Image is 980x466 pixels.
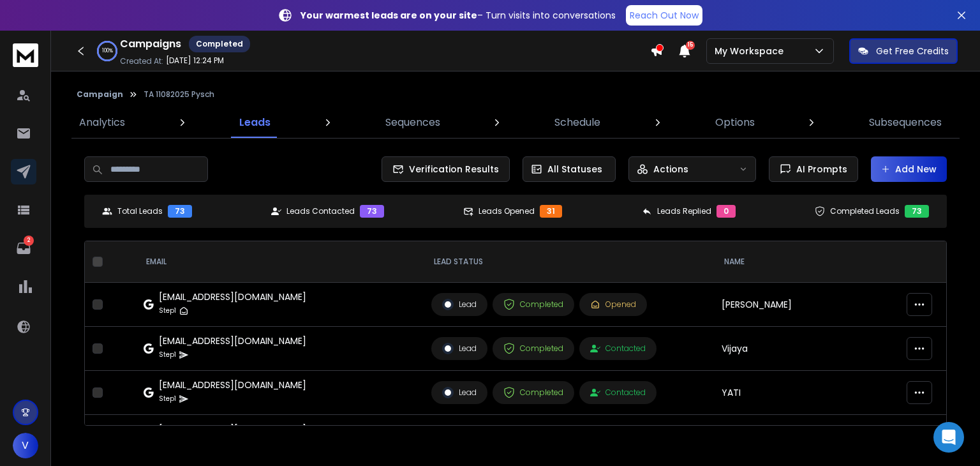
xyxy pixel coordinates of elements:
a: Reach Out Now [626,5,702,26]
td: YATI [714,371,899,415]
p: 2 [24,236,34,246]
img: logo [13,43,38,67]
a: Schedule [547,107,608,138]
button: Campaign [77,89,123,100]
p: Step 1 [159,349,176,361]
p: – Turn visits into conversations [301,9,616,22]
div: Opened [590,299,636,310]
p: Schedule [554,115,600,130]
div: Completed [189,36,250,52]
p: Leads Contacted [286,206,355,216]
button: V [13,433,38,458]
h1: Campaigns [120,36,181,52]
p: All Statuses [547,163,602,176]
button: Verification Results [382,156,510,182]
div: [EMAIL_ADDRESS][DOMAIN_NAME] [159,423,306,435]
button: AI Prompts [769,156,858,182]
span: AI Prompts [791,163,847,176]
p: Subsequences [869,115,942,130]
div: 73 [168,205,192,218]
div: Completed [503,343,563,354]
p: Get Free Credits [876,45,949,57]
p: Options [715,115,755,130]
div: [EMAIL_ADDRESS][DOMAIN_NAME] [159,379,306,391]
div: Open Intercom Messenger [933,422,964,453]
div: 73 [360,205,384,218]
div: Lead [442,299,477,310]
p: Leads [239,115,271,130]
a: 2 [11,236,36,261]
div: [EMAIL_ADDRESS][DOMAIN_NAME] [159,334,306,347]
a: Analytics [71,107,133,138]
p: Analytics [79,115,125,130]
span: Verification Results [404,163,499,176]
p: Step 1 [159,393,176,405]
button: Add New [871,156,947,182]
p: Sequences [385,115,440,130]
th: NAME [714,241,899,283]
div: Lead [442,343,477,354]
div: Lead [442,387,477,398]
div: 31 [540,205,562,218]
th: LEAD STATUS [424,241,714,283]
td: [PERSON_NAME] [714,415,899,459]
strong: Your warmest leads are on your site [301,9,477,22]
div: Completed [503,299,563,310]
a: Options [708,107,762,138]
p: Reach Out Now [630,9,699,22]
p: Created At: [120,56,163,66]
a: Leads [232,107,278,138]
p: Leads Opened [479,206,535,216]
td: Vijaya [714,327,899,371]
p: Completed Leads [830,206,900,216]
div: 73 [905,205,929,218]
p: [DATE] 12:24 PM [166,56,224,66]
p: Total Leads [117,206,163,216]
div: [EMAIL_ADDRESS][DOMAIN_NAME] [159,290,306,303]
div: Contacted [590,387,646,398]
a: Sequences [378,107,448,138]
p: Step 1 [159,304,176,317]
p: My Workspace [715,45,789,57]
td: [PERSON_NAME] [714,283,899,327]
th: EMAIL [136,241,424,283]
p: Leads Replied [657,206,711,216]
p: TA 11082025 Pysch [144,89,214,100]
div: Contacted [590,343,646,354]
a: Subsequences [861,107,949,138]
div: 0 [716,205,736,218]
p: Actions [653,163,688,176]
button: Get Free Credits [849,38,958,64]
p: 100 % [102,47,113,55]
div: Completed [503,387,563,398]
span: 15 [686,41,695,50]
